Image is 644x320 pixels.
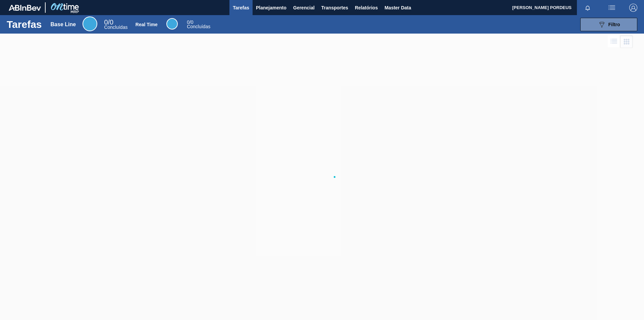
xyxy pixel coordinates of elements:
[136,22,158,27] div: Real Time
[577,3,598,12] button: Notificações
[51,21,76,28] div: Base Line
[187,19,190,25] span: 0
[608,4,616,12] img: userActions
[9,5,41,11] img: TNhmsLtSVTkK8tSr43FrP2fwEKptu5GPRR3wAAAABJRU5ErkJggg==
[355,4,378,12] span: Relatórios
[83,16,97,31] div: Base Line
[187,19,193,25] span: / 0
[580,18,637,31] button: Filtro
[187,24,210,29] span: Concluídas
[608,22,620,27] span: Filtro
[104,18,108,26] span: 0
[233,4,249,12] span: Tarefas
[104,18,113,26] span: / 0
[104,25,127,30] span: Concluídas
[293,4,315,12] span: Gerencial
[104,19,127,30] div: Base Line
[256,4,286,12] span: Planejamento
[384,4,411,12] span: Master Data
[7,20,42,28] h1: Tarefas
[321,4,348,12] span: Transportes
[629,4,637,12] img: Logout
[187,20,210,29] div: Real Time
[166,18,178,30] div: Real Time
